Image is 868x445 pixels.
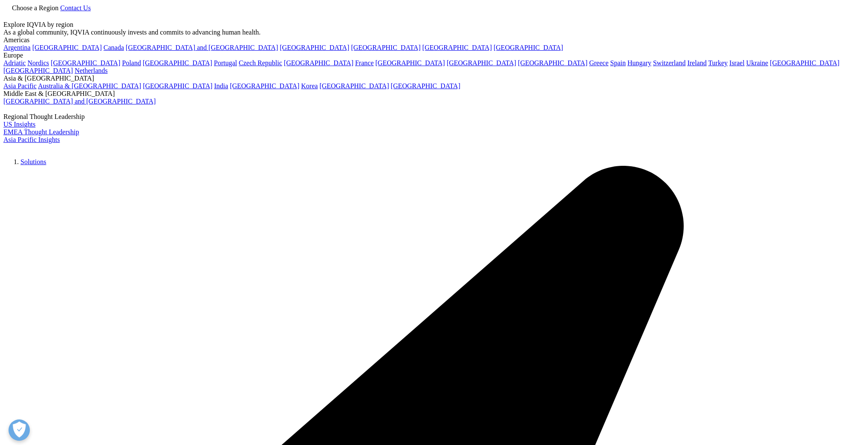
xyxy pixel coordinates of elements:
a: [GEOGRAPHIC_DATA] [284,59,353,66]
a: US Insights [3,121,35,128]
div: Europe [3,52,865,59]
a: [GEOGRAPHIC_DATA] [143,59,212,66]
a: [GEOGRAPHIC_DATA] [518,59,587,66]
a: Greece [589,59,608,66]
a: [GEOGRAPHIC_DATA] and [GEOGRAPHIC_DATA] [3,98,156,105]
a: Ukraine [746,59,768,66]
a: Argentina [3,44,31,51]
a: Asia Pacific Insights [3,136,60,143]
a: Canada [104,44,124,51]
a: Contact Us [60,4,91,12]
a: [GEOGRAPHIC_DATA] [280,44,349,51]
a: EMEA Thought Leadership [3,128,79,136]
a: Poland [122,59,141,66]
a: [GEOGRAPHIC_DATA] and [GEOGRAPHIC_DATA] [126,44,278,51]
a: Australia & [GEOGRAPHIC_DATA] [38,82,141,90]
a: [GEOGRAPHIC_DATA] [230,82,299,90]
a: Ireland [687,59,706,66]
div: As a global community, IQVIA continuously invests and commits to advancing human health. [3,29,865,36]
button: Open Preferences [9,419,30,441]
a: Portugal [214,59,237,66]
a: France [355,59,374,66]
a: Nordics [27,59,49,66]
div: Asia & [GEOGRAPHIC_DATA] [3,75,865,82]
a: [GEOGRAPHIC_DATA] [51,59,120,66]
a: [GEOGRAPHIC_DATA] [32,44,102,51]
a: [GEOGRAPHIC_DATA] [770,59,839,66]
a: [GEOGRAPHIC_DATA] [319,82,389,90]
div: Middle East & [GEOGRAPHIC_DATA] [3,90,865,98]
a: Solutions [20,158,46,165]
div: Explore IQVIA by region [3,21,865,29]
a: [GEOGRAPHIC_DATA] [494,44,563,51]
div: Americas [3,36,865,44]
a: Czech Republic [239,59,282,66]
div: Regional Thought Leadership [3,113,865,121]
a: [GEOGRAPHIC_DATA] [3,67,73,74]
a: India [214,82,228,90]
a: Israel [729,59,745,66]
a: [GEOGRAPHIC_DATA] [391,82,460,90]
a: [GEOGRAPHIC_DATA] [447,59,516,66]
a: Asia Pacific [3,82,37,90]
a: Switzerland [653,59,686,66]
a: Spain [610,59,625,66]
a: Hungary [628,59,651,66]
a: [GEOGRAPHIC_DATA] [351,44,420,51]
a: [GEOGRAPHIC_DATA] [422,44,492,51]
a: [GEOGRAPHIC_DATA] [143,82,212,90]
span: Choose a Region [12,4,58,12]
a: [GEOGRAPHIC_DATA] [376,59,445,66]
a: Korea [301,82,318,90]
a: Adriatic [3,59,26,66]
a: Turkey [708,59,728,66]
a: Netherlands [75,67,107,74]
